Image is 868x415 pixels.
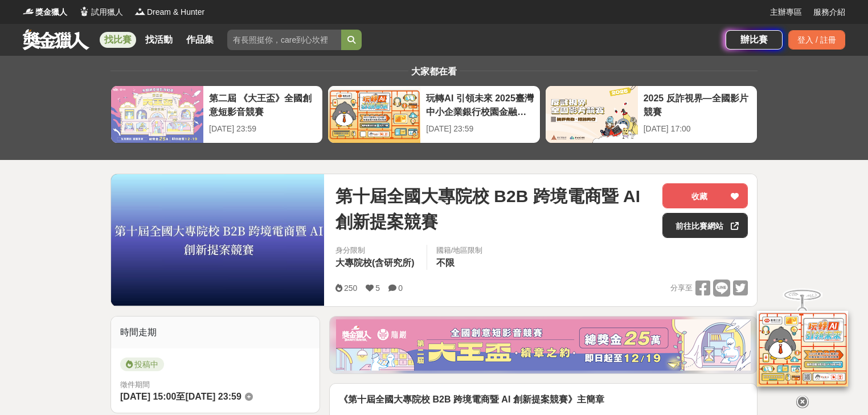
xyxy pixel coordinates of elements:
[662,213,748,238] a: 前往比賽網站
[111,174,324,306] img: Cover Image
[813,6,845,18] a: 服務介紹
[110,85,323,143] a: 第二屆 《大王盃》全國創意短影音競賽[DATE] 23:59
[209,123,317,135] div: [DATE] 23:59
[336,319,751,371] img: 8068dfd1-7f05-4c16-9643-796e67b6f83e.png
[644,92,751,117] div: 2025 反詐視界—全國影片競賽
[726,30,783,50] a: 辦比賽
[339,395,604,404] strong: 《第十屆全國大專院校 B2B 跨境電商暨 AI 創新提案競賽》主簡章
[436,245,483,256] div: 國籍/地區限制
[91,6,123,18] span: 試用獵人
[426,92,534,117] div: 玩轉AI 引領未來 2025臺灣中小企業銀行校園金融科技創意挑戰賽
[426,123,534,135] div: [DATE] 23:59
[23,6,34,17] img: Logo
[120,392,176,401] span: [DATE] 15:00
[644,123,751,135] div: [DATE] 17:00
[788,30,845,50] div: 登入 / 註冊
[436,258,455,268] span: 不限
[111,317,320,348] div: 時間走期
[408,67,460,76] span: 大家都在看
[662,183,748,208] button: 收藏
[545,85,758,143] a: 2025 反詐視界—全國影片競賽[DATE] 17:00
[335,183,653,235] span: 第十屆全國大專院校 B2B 跨境電商暨 AI 創新提案競賽
[670,280,693,297] span: 分享至
[141,32,177,48] a: 找活動
[327,85,540,143] a: 玩轉AI 引領未來 2025臺灣中小企業銀行校園金融科技創意挑戰賽[DATE] 23:59
[335,258,415,268] span: 大專院校(含研究所)
[134,6,146,17] img: Logo
[120,380,150,389] span: 徵件期間
[134,6,204,18] a: LogoDream & Hunter
[209,92,317,117] div: 第二屆 《大王盃》全國創意短影音競賽
[100,32,136,48] a: 找比賽
[182,32,218,48] a: 作品集
[185,392,241,401] span: [DATE] 23:59
[757,311,848,387] img: d2146d9a-e6f6-4337-9592-8cefde37ba6b.png
[227,30,341,50] input: 有長照挺你，care到心坎裡！青春出手，拍出照顧 影音徵件活動
[398,283,403,293] span: 0
[176,392,185,401] span: 至
[35,6,67,18] span: 獎金獵人
[375,283,380,293] span: 5
[120,358,164,371] span: 投稿中
[23,6,67,18] a: Logo獎金獵人
[79,6,90,17] img: Logo
[147,6,204,18] span: Dream & Hunter
[335,245,417,256] div: 身分限制
[79,6,123,18] a: Logo試用獵人
[344,283,357,293] span: 250
[770,6,802,18] a: 主辦專區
